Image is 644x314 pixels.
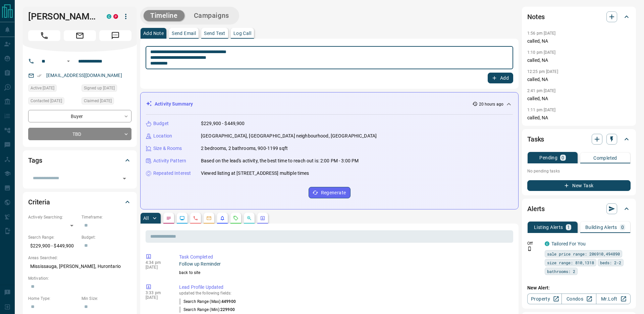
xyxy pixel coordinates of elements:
p: Viewed listing at [STREET_ADDRESS] multiple times [201,170,309,177]
div: Wed Oct 25 2023 [82,84,131,94]
p: Budget: [82,234,131,240]
div: condos.ca [545,241,549,246]
span: Active [DATE] [31,85,54,91]
p: All [143,216,149,221]
p: Mississauga, [PERSON_NAME], Hurontario [28,261,131,272]
span: Contacted [DATE] [31,97,62,104]
div: Notes [527,9,631,25]
svg: Notes [166,215,171,221]
p: Home Type: [28,296,78,302]
p: Search Range (Min) : [179,307,235,313]
p: 3:33 pm [146,290,169,295]
p: Task Completed [179,253,511,261]
p: 1 [567,225,570,230]
p: 2 bedrooms, 2 bathrooms, 900-1199 sqft [201,145,288,152]
p: Based on the lead's activity, the best time to reach out is: 2:00 PM - 3:00 PM [201,157,359,164]
p: Completed [593,156,617,160]
p: 4:34 pm [146,260,169,265]
p: New Alert: [527,284,631,291]
p: Off [527,240,541,246]
div: Criteria [28,194,131,210]
p: called, NA [527,114,631,121]
a: Property [527,293,562,304]
p: $229,900 - $449,900 [201,120,245,127]
button: Campaigns [187,10,236,21]
div: condos.ca [107,14,111,19]
p: [DATE] [146,295,169,300]
div: Buyer [28,110,131,122]
p: Building Alerts [585,225,617,230]
p: called, NA [527,95,631,102]
p: 0 [561,155,564,160]
span: Call [28,30,60,41]
a: Condos [561,293,596,304]
span: sale price range: 206910,494890 [547,250,620,257]
a: [EMAIL_ADDRESS][DOMAIN_NAME] [46,73,122,78]
h2: Tasks [527,134,544,145]
p: Repeated Interest [153,170,191,177]
div: Tue Oct 14 2025 [28,84,78,94]
p: Search Range (Max) : [179,299,236,305]
a: Mr.Loft [596,293,631,304]
p: 1:56 pm [DATE] [527,31,556,36]
p: Actively Searching: [28,214,78,220]
button: Timeline [144,10,184,21]
p: called, NA [527,76,631,83]
h2: Alerts [527,203,545,214]
div: Sat Oct 28 2023 [28,97,78,107]
p: back to site [179,270,511,276]
p: Min Size: [82,296,131,302]
span: 449900 [221,299,236,304]
span: Email [64,30,96,41]
p: Send Email [172,31,196,36]
svg: Calls [193,215,198,221]
div: property.ca [113,14,118,19]
span: size range: 810,1318 [547,259,594,266]
p: Areas Searched: [28,255,131,261]
p: Lead Profile Updated [179,284,511,291]
p: Listing Alerts [534,225,563,230]
div: Tasks [527,131,631,147]
button: New Task [527,180,631,191]
svg: Lead Browsing Activity [179,215,185,221]
p: Pending [539,155,557,160]
p: Size & Rooms [153,145,182,152]
span: Signed up [DATE] [84,85,115,91]
p: No pending tasks [527,166,631,176]
p: Activity Summary [155,101,193,108]
svg: Requests [233,215,238,221]
span: 229900 [220,307,235,312]
p: 1:10 pm [DATE] [527,50,556,55]
span: beds: 2-2 [600,259,621,266]
svg: Agent Actions [260,215,265,221]
p: $229,900 - $449,900 [28,240,78,251]
svg: Email Verified [37,73,42,78]
span: bathrooms: 2 [547,268,575,275]
p: [DATE] [146,265,169,270]
svg: Emails [206,215,212,221]
p: 0 [621,225,624,230]
div: TBD [28,128,131,140]
h2: Tags [28,155,42,166]
p: updated the following fields: [179,291,511,296]
p: Motivation: [28,275,131,281]
p: Timeframe: [82,214,131,220]
div: Alerts [527,201,631,217]
p: Location [153,132,172,140]
div: Wed Oct 25 2023 [82,97,131,107]
p: 1:11 pm [DATE] [527,108,556,112]
h2: Criteria [28,197,50,207]
p: 2:41 pm [DATE] [527,88,556,93]
p: called, NA [527,38,631,45]
p: Log Call [233,31,251,36]
button: Open [120,174,129,183]
p: [GEOGRAPHIC_DATA], [GEOGRAPHIC_DATA] neighbourhood, [GEOGRAPHIC_DATA] [201,132,377,140]
span: Message [99,30,131,41]
p: 20 hours ago [479,101,503,107]
p: Add Note [143,31,164,36]
svg: Push Notification Only [527,246,532,251]
h2: Notes [527,11,545,22]
p: Activity Pattern [153,157,186,164]
p: Send Text [204,31,225,36]
p: Budget [153,120,169,127]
